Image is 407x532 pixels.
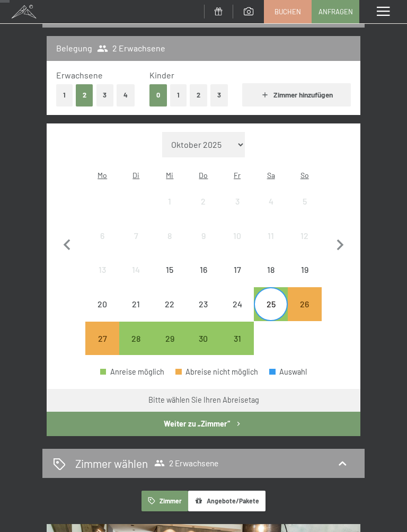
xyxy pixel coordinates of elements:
abbr: Mittwoch [166,171,173,180]
span: Kinder [149,70,174,80]
div: Fri Oct 10 2025 [220,219,254,253]
div: Anreise möglich [254,287,288,321]
div: Sat Oct 25 2025 [254,287,288,321]
div: Anreise möglich [220,322,254,356]
div: 5 [289,197,321,229]
div: Sun Oct 12 2025 [288,219,322,253]
div: Tue Oct 07 2025 [119,219,153,253]
div: Anreise nicht möglich [119,287,153,321]
abbr: Donnerstag [199,171,208,180]
button: Angebote/Pakete [188,491,266,511]
div: 16 [188,265,219,297]
div: Anreise nicht möglich [288,184,322,218]
div: Anreise nicht möglich [220,287,254,321]
div: 22 [154,300,186,332]
div: 2 [188,197,219,229]
div: Anreise nicht möglich [220,184,254,218]
div: Anreise nicht möglich [288,219,322,253]
div: Thu Oct 02 2025 [187,184,220,218]
div: Anreise nicht möglich [85,287,119,321]
abbr: Dienstag [132,171,139,180]
span: Buchen [275,7,301,16]
span: Erwachsene [56,70,103,80]
div: Anreise nicht möglich [220,253,254,287]
div: 4 [255,197,287,229]
a: Buchen [264,1,311,23]
div: Anreise nicht möglich [254,219,288,253]
div: Anreise nicht möglich [153,184,187,218]
div: Mon Oct 20 2025 [85,287,119,321]
abbr: Montag [98,171,107,180]
div: Anreise nicht möglich [119,219,153,253]
span: 2 Erwachsene [97,42,165,54]
div: 29 [154,334,186,366]
div: Wed Oct 29 2025 [153,322,187,356]
button: 1 [56,84,73,106]
button: 2 [190,84,207,106]
div: Anreise nicht möglich [187,219,220,253]
div: Anreise nicht möglich [119,253,153,287]
div: Sat Oct 04 2025 [254,184,288,218]
div: 11 [255,232,287,263]
div: Thu Oct 09 2025 [187,219,220,253]
button: 0 [149,84,167,106]
div: 23 [188,300,219,332]
div: Wed Oct 15 2025 [153,253,187,287]
div: Anreise nicht möglich [153,287,187,321]
div: Anreise nicht möglich [288,253,322,287]
abbr: Samstag [267,171,275,180]
div: Mon Oct 13 2025 [85,253,119,287]
div: Auswahl [269,368,307,376]
div: Anreise nicht möglich [85,219,119,253]
div: Tue Oct 21 2025 [119,287,153,321]
div: Anreise möglich [153,322,187,356]
div: Abreise nicht möglich, da die Mindestaufenthaltsdauer nicht erfüllt wird [288,287,322,321]
div: 9 [188,232,219,263]
h2: Zimmer wählen [75,456,148,471]
div: Sun Oct 26 2025 [288,287,322,321]
div: 26 [289,300,321,332]
div: Fri Oct 31 2025 [220,322,254,356]
div: Anreise möglich [100,368,164,376]
div: 19 [289,265,321,297]
div: Thu Oct 30 2025 [187,322,220,356]
div: 15 [154,265,186,297]
div: 18 [255,265,287,297]
div: Wed Oct 08 2025 [153,219,187,253]
div: Anreise nicht möglich [187,184,220,218]
div: Anreise nicht möglich [85,253,119,287]
div: Sat Oct 18 2025 [254,253,288,287]
div: 8 [154,232,186,263]
div: Fri Oct 03 2025 [220,184,254,218]
a: Anfragen [312,1,359,23]
div: Anreise nicht möglich [187,253,220,287]
div: Abreise nicht möglich, da die Mindestaufenthaltsdauer nicht erfüllt wird [85,322,119,356]
div: Fri Oct 24 2025 [220,287,254,321]
div: Sun Oct 05 2025 [288,184,322,218]
button: Zimmer [141,491,188,511]
div: Bitte wählen Sie Ihren Abreisetag [148,395,259,405]
div: 30 [188,334,219,366]
div: 27 [86,334,118,366]
div: Fri Oct 17 2025 [220,253,254,287]
div: Anreise nicht möglich [220,219,254,253]
div: Abreise nicht möglich [175,368,258,376]
span: 2 Erwachsene [154,458,218,468]
button: Weiter zu „Zimmer“ [47,412,360,436]
div: 21 [120,300,152,332]
div: 20 [86,300,118,332]
div: 3 [222,197,253,229]
div: Anreise nicht möglich [254,184,288,218]
div: 7 [120,232,152,263]
div: 14 [120,265,152,297]
div: 1 [154,197,186,229]
div: 6 [86,232,118,263]
div: Sun Oct 19 2025 [288,253,322,287]
h3: Belegung [56,42,92,54]
button: Zimmer hinzufügen [242,83,351,107]
div: 13 [86,265,118,297]
div: Anreise nicht möglich [254,253,288,287]
button: Nächster Monat [329,132,351,356]
div: 31 [222,334,253,366]
div: 28 [120,334,152,366]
